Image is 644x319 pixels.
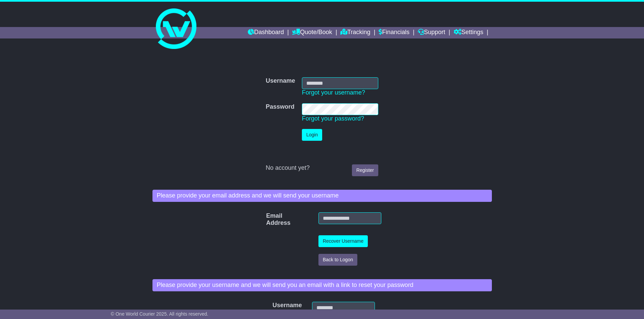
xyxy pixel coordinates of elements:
span: © One World Courier 2025. All rights reserved. [111,311,209,317]
div: No account yet? [266,164,378,172]
a: Quote/Book [292,27,332,38]
label: Password [266,103,294,111]
a: Financials [379,27,409,38]
button: Back to Logon [318,254,358,266]
label: Email Address [263,212,275,227]
button: Login [302,129,322,141]
a: Dashboard [248,27,284,38]
a: Forgot your username? [302,89,365,96]
div: Please provide your username and we will send you an email with a link to reset your password [152,279,492,291]
label: Username [266,77,295,85]
a: Register [352,164,378,176]
a: Settings [454,27,483,38]
a: Forgot your password? [302,115,364,122]
label: Username [269,302,278,309]
a: Tracking [340,27,370,38]
button: Recover Username [318,235,368,247]
a: Support [418,27,445,38]
div: Please provide your email address and we will send your username [152,190,492,202]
